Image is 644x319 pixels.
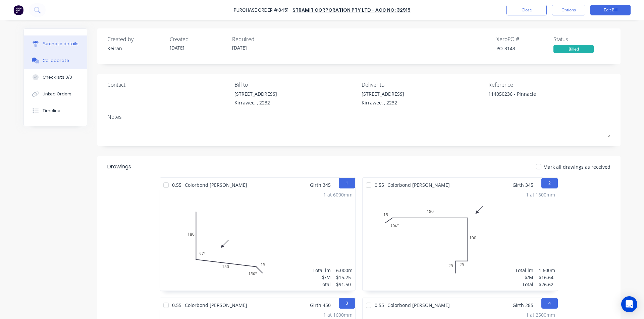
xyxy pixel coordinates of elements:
[292,7,411,13] a: Stramit Corporation Pty Ltd - Acc No: 32915
[515,274,533,281] div: $/M
[541,178,558,188] button: 2
[513,302,533,309] span: Girth 285
[43,41,78,47] div: Purchase details
[541,298,558,309] button: 4
[24,102,87,119] button: Timeline
[553,35,610,43] div: Status
[107,81,229,89] div: Contact
[210,302,247,308] span: [PERSON_NAME]
[496,35,553,43] div: Xero PO #
[313,281,331,288] div: Total
[543,163,610,170] span: Mark all drawings as received
[107,163,214,171] div: Drawings
[13,5,23,15] img: Factory
[313,274,331,281] div: $/M
[496,45,553,52] div: PO-3143
[210,182,247,188] span: [PERSON_NAME]
[43,108,60,114] div: Timeline
[107,45,164,52] div: Keiran
[488,90,572,105] textarea: 114050236 - Pinnacle
[170,35,227,43] div: Created
[234,99,277,106] div: Kirrawee, , 2232
[169,181,185,188] span: 0.55
[506,5,547,15] button: Close
[621,296,637,312] div: Open Intercom Messenger
[590,5,631,15] button: Edit Bill
[539,281,555,288] div: $26.62
[412,302,450,308] span: [PERSON_NAME]
[371,302,387,309] span: 0.55
[107,35,164,43] div: Created by
[234,90,277,97] div: [STREET_ADDRESS]
[513,181,533,188] span: Girth 345
[387,302,411,308] span: Colorbond
[24,86,87,102] button: Linked Orders
[234,7,292,14] div: Purchase Order #3451 -
[362,90,404,97] div: [STREET_ADDRESS]
[310,181,331,188] span: Girth 345
[412,182,450,188] span: [PERSON_NAME]
[488,81,610,89] div: Reference
[515,281,533,288] div: Total
[234,81,357,89] div: Bill to
[107,113,610,121] div: Notes
[336,267,353,274] div: 6.000m
[362,99,404,106] div: Kirrawee, , 2232
[336,281,353,288] div: $91.50
[24,69,87,86] button: Checklists 0/0
[362,81,484,89] div: Deliver to
[24,35,87,52] button: Purchase details
[371,181,387,188] span: 0.55
[43,74,72,80] div: Checklists 0/0
[539,274,555,281] div: $16.64
[169,302,185,309] span: 0.55
[339,178,355,188] button: 1
[43,91,71,97] div: Linked Orders
[515,267,533,274] div: Total lm
[185,182,208,188] span: Colorbond
[232,35,289,43] div: Required
[185,302,208,308] span: Colorbond
[553,45,594,53] div: Billed
[313,267,331,274] div: Total lm
[43,58,69,64] div: Collaborate
[323,191,353,198] div: 1 at 6000mm
[310,302,331,309] span: Girth 450
[539,267,555,274] div: 1.600m
[387,182,411,188] span: Colorbond
[526,311,555,318] div: 1 at 2500mm
[336,274,353,281] div: $15.25
[552,5,585,15] button: Options
[526,191,555,198] div: 1 at 1600mm
[24,52,87,69] button: Collaborate
[323,311,353,318] div: 1 at 1600mm
[339,298,355,309] button: 3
